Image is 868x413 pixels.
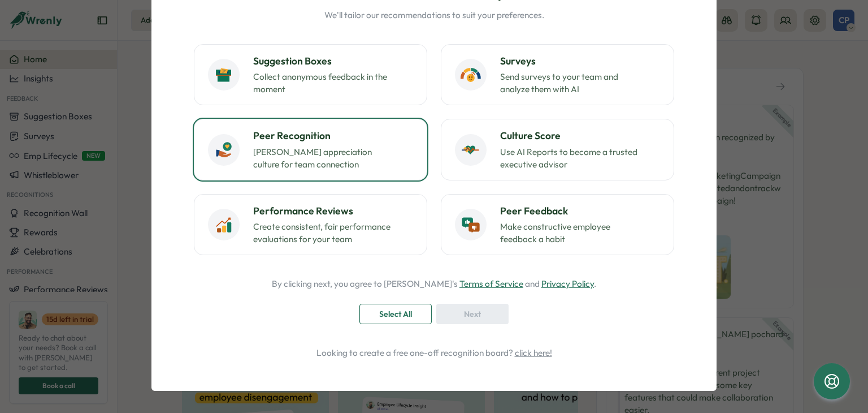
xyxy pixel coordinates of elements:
[253,204,413,218] h3: Performance Reviews
[253,128,413,143] h3: Peer Recognition
[500,71,641,96] p: Send surveys to your team and analyze them with AI
[541,278,594,289] a: Privacy Policy
[194,44,427,105] button: Suggestion BoxesCollect anonymous feedback in the moment
[272,278,596,290] p: By clicking next, you agree to [PERSON_NAME]'s and .
[194,119,427,180] button: Peer Recognition[PERSON_NAME] appreciation culture for team connection
[359,304,432,324] button: Select All
[441,119,674,180] button: Culture ScoreUse AI Reports to become a trusted executive advisor
[500,221,641,246] p: Make constructive employee feedback a habit
[500,128,660,143] h3: Culture Score
[194,194,427,255] button: Performance ReviewsCreate consistent, fair performance evaluations for your team
[324,9,544,21] p: We'll tailor our recommendations to suit your preferences.
[515,347,552,358] a: click here!
[441,194,674,255] button: Peer FeedbackMake constructive employee feedback a habit
[183,347,685,359] p: Looking to create a free one-off recognition board?
[441,44,674,105] button: SurveysSend surveys to your team and analyze them with AI
[379,304,412,324] span: Select All
[253,221,394,246] p: Create consistent, fair performance evaluations for your team
[253,71,394,96] p: Collect anonymous feedback in the moment
[253,146,394,171] p: [PERSON_NAME] appreciation culture for team connection
[500,54,660,68] h3: Surveys
[459,278,523,289] a: Terms of Service
[253,54,413,68] h3: Suggestion Boxes
[500,204,660,218] h3: Peer Feedback
[500,146,641,171] p: Use AI Reports to become a trusted executive advisor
